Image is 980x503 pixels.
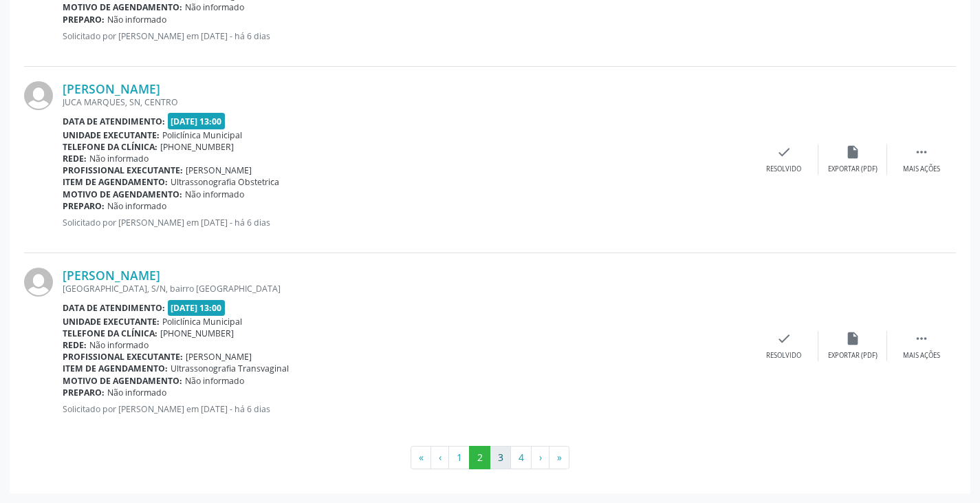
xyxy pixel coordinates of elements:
[531,446,549,469] button: Go to next page
[89,339,149,351] span: Não informado
[63,339,87,351] b: Rede:
[63,189,182,200] b: Motivo de agendamento:
[776,331,792,346] i: check
[171,176,279,188] span: Ultrassonografia Obstetrica
[845,145,860,160] i: insert_drive_file
[766,164,801,174] div: Resolvido
[63,268,160,283] a: [PERSON_NAME]
[168,113,226,129] span: [DATE] 13:00
[766,351,801,361] div: Resolvido
[160,328,234,339] span: [PHONE_NUMBER]
[63,316,160,328] b: Unidade executante:
[431,446,449,469] button: Go to previous page
[828,351,878,361] div: Exportar (PDF)
[63,328,157,339] b: Telefone da clínica:
[63,96,750,108] div: JUCA MARQUES, SN, CENTRO
[63,14,105,25] b: Preparo:
[63,217,750,228] p: Solicitado por [PERSON_NAME] em [DATE] - há 6 dias
[828,164,878,174] div: Exportar (PDF)
[63,30,750,42] p: Solicitado por [PERSON_NAME] em [DATE] - há 6 dias
[469,446,490,469] button: Go to page 2
[63,351,183,363] b: Profissional executante:
[185,1,244,13] span: Não informado
[63,176,168,188] b: Item de agendamento:
[903,164,940,174] div: Mais ações
[914,145,929,160] i: 
[107,14,166,25] span: Não informado
[89,153,149,164] span: Não informado
[63,153,87,164] b: Rede:
[171,363,289,374] span: Ultrassonografia Transvaginal
[63,164,183,176] b: Profissional executante:
[185,375,244,387] span: Não informado
[63,141,157,153] b: Telefone da clínica:
[63,403,750,415] p: Solicitado por [PERSON_NAME] em [DATE] - há 6 dias
[63,200,105,212] b: Preparo:
[63,81,160,96] a: [PERSON_NAME]
[63,363,168,374] b: Item de agendamento:
[107,200,166,212] span: Não informado
[186,351,252,363] span: [PERSON_NAME]
[63,1,182,13] b: Motivo de agendamento:
[63,283,750,295] div: [GEOGRAPHIC_DATA], S/N, bairro [GEOGRAPHIC_DATA]
[914,331,929,346] i: 
[448,446,470,469] button: Go to page 1
[845,331,860,346] i: insert_drive_file
[160,141,234,153] span: [PHONE_NUMBER]
[63,129,160,141] b: Unidade executante:
[510,446,532,469] button: Go to page 4
[162,129,242,141] span: Policlínica Municipal
[24,268,53,297] img: img
[63,116,165,127] b: Data de atendimento:
[162,316,242,328] span: Policlínica Municipal
[63,375,182,387] b: Motivo de agendamento:
[903,351,940,361] div: Mais ações
[490,446,511,469] button: Go to page 3
[549,446,569,469] button: Go to last page
[63,302,165,314] b: Data de atendimento:
[24,81,53,110] img: img
[776,145,792,160] i: check
[185,189,244,200] span: Não informado
[186,164,252,176] span: [PERSON_NAME]
[24,446,956,469] ul: Pagination
[107,387,166,398] span: Não informado
[63,387,105,398] b: Preparo:
[411,446,431,469] button: Go to first page
[168,300,226,316] span: [DATE] 13:00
